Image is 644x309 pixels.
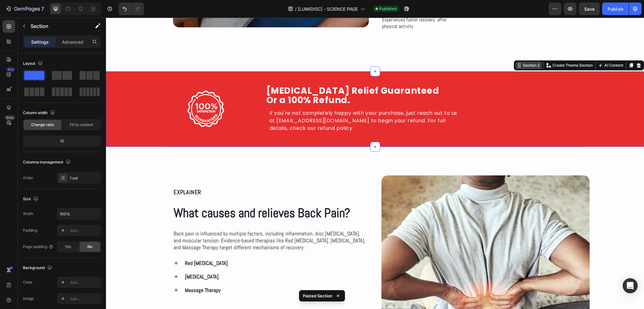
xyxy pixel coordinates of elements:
[416,45,435,51] div: Section 2
[23,195,40,203] div: Size
[70,228,99,234] div: Add...
[295,6,297,12] span: /
[24,137,100,146] div: 12
[106,18,644,309] iframe: Design area
[119,3,144,15] div: Undo/Redo
[164,92,353,114] p: If you're not completely happy with your purchase, just reach out to us at [EMAIL_ADDRESS][DOMAIN...
[68,171,262,179] p: EXPLAINER
[23,158,72,167] div: Columns management
[68,212,262,233] p: Back pain is influenced by multiple factors, including inflammation, disc [MEDICAL_DATA], and mus...
[79,269,115,276] span: Massage Therapy
[298,6,358,12] span: [LUMIDISC] - SCIENCE PAGE
[41,5,44,13] p: 7
[87,244,92,250] span: No
[6,67,15,72] div: 450
[80,72,119,111] img: gempages_575915822975812170-95932e90-ec50-4164-b9dc-cdc8c8e970c8.png
[23,109,56,117] div: Column width
[57,208,101,219] input: Auto
[3,3,47,15] button: 7
[447,45,487,51] p: Create Theme Section
[23,264,53,272] div: Background
[67,185,263,206] h2: What causes and relieves Back Pain?
[70,296,99,302] div: Add...
[31,122,54,128] span: Change ratio
[79,242,122,249] span: Red [MEDICAL_DATA]
[79,256,113,262] span: [MEDICAL_DATA]
[379,6,397,12] span: Published
[70,280,99,285] div: Add...
[491,44,519,52] button: AI Content
[70,175,99,181] div: 1 col
[70,122,93,128] span: Fit to content
[23,228,37,233] div: Padding
[23,244,53,250] div: Page padding
[276,6,341,12] p: physical activity
[23,279,33,285] div: Color
[65,244,71,250] span: Yes
[5,115,15,120] div: Beta
[23,175,33,181] div: Order
[303,293,332,299] p: Pasted Section
[608,6,623,12] div: Publish
[160,68,356,88] h2: [MEDICAL_DATA] Relief Guaranteed Or a 100% Refund.
[602,3,629,15] button: Publish
[23,211,33,217] div: Width
[623,278,638,293] div: Open Intercom Messenger
[23,59,44,68] div: Layout
[31,39,49,45] p: Settings
[584,6,595,12] span: Save
[23,296,34,301] div: Image
[62,39,83,45] p: Advanced
[31,22,82,30] p: Section
[579,3,600,15] button: Save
